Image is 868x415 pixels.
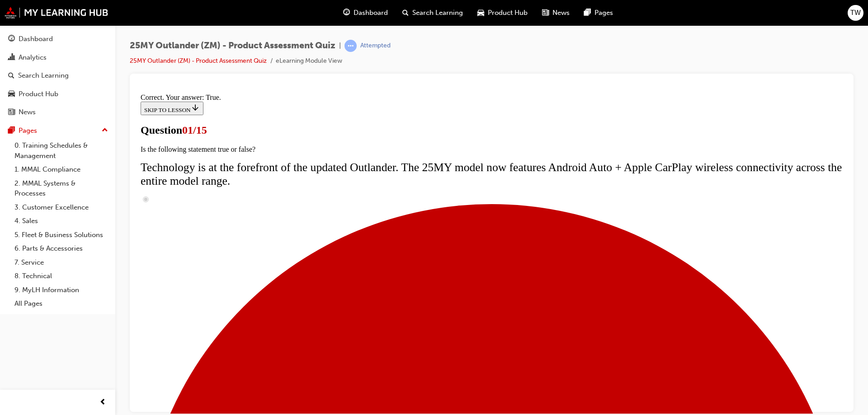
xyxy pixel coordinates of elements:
[488,8,528,18] span: Product Hub
[584,7,591,19] span: pages-icon
[535,4,577,22] a: news-iconNews
[402,7,409,19] span: search-icon
[4,86,112,103] a: Product Hub
[8,72,14,80] span: search-icon
[354,8,388,18] span: Dashboard
[8,90,15,98] span: car-icon
[99,397,106,408] span: prev-icon
[19,89,58,99] div: Product Hub
[11,228,112,242] a: 5. Fleet & Business Solutions
[339,41,341,51] span: |
[4,104,112,121] a: News
[477,7,484,19] span: car-icon
[19,107,36,117] div: News
[11,163,112,177] a: 1. MMAL Compliance
[276,56,342,66] li: eLearning Module View
[19,34,53,44] div: Dashboard
[4,31,112,47] a: Dashboard
[11,283,112,297] a: 9. MyLH Information
[4,29,112,122] button: DashboardAnalyticsSearch LearningProduct HubNews
[102,125,108,136] span: up-icon
[343,7,350,19] span: guage-icon
[8,108,15,117] span: news-icon
[344,40,357,52] span: learningRecordVerb_ATTEMPT-icon
[8,127,15,135] span: pages-icon
[8,35,15,43] span: guage-icon
[11,139,112,163] a: 0. Training Schedules & Management
[19,126,37,136] div: Pages
[4,4,706,12] div: Correct. Your answer: True.
[850,8,861,18] span: TW
[4,49,112,66] a: Analytics
[11,297,112,311] a: All Pages
[470,4,535,22] a: car-iconProduct Hub
[336,4,395,22] a: guage-iconDashboard
[4,122,112,139] button: Pages
[130,57,267,65] a: 25MY Outlander (ZM) - Product Assessment Quiz
[395,4,470,22] a: search-iconSearch Learning
[542,7,549,19] span: news-icon
[594,8,613,18] span: Pages
[7,17,63,23] span: SKIP TO LESSON
[18,70,69,81] div: Search Learning
[577,4,620,22] a: pages-iconPages
[5,7,108,19] img: mmal
[11,177,112,201] a: 2. MMAL Systems & Processes
[4,12,66,25] button: SKIP TO LESSON
[11,256,112,270] a: 7. Service
[8,54,15,62] span: chart-icon
[360,42,391,50] div: Attempted
[412,8,463,18] span: Search Learning
[11,201,112,214] a: 3. Customer Excellence
[11,214,112,228] a: 4. Sales
[552,8,570,18] span: News
[11,242,112,256] a: 6. Parts & Accessories
[11,269,112,283] a: 8. Technical
[4,67,112,84] a: Search Learning
[848,5,863,21] button: TW
[130,41,335,51] span: 25MY Outlander (ZM) - Product Assessment Quiz
[19,52,47,63] div: Analytics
